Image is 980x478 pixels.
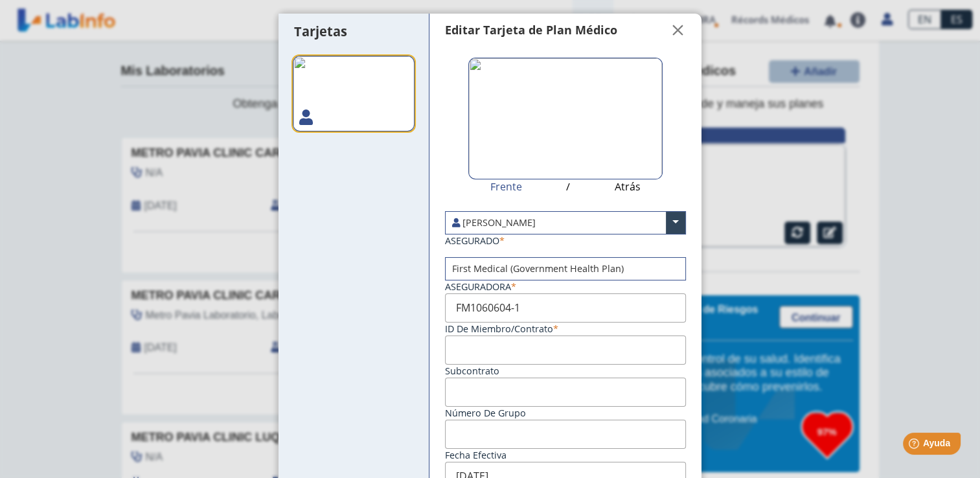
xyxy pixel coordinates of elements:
[445,21,617,39] h4: Editar Tarjeta de Plan Médico
[468,58,663,179] img: 1000167614.jpg
[445,365,499,377] label: Subcontrato
[445,234,505,247] label: ASEGURADO
[445,449,507,461] label: Fecha efectiva
[490,179,522,195] span: Frente
[615,179,641,195] span: Atrás
[445,407,526,419] label: Número de Grupo
[663,23,694,38] button: Close
[445,323,558,335] label: ID de Miembro/Contrato
[670,23,686,38] span: 
[566,179,570,195] span: /
[293,56,415,131] img: 1000167614.jpg
[445,280,516,293] label: Aseguradora
[294,24,347,40] h4: Tarjetas
[865,427,966,464] iframe: Help widget launcher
